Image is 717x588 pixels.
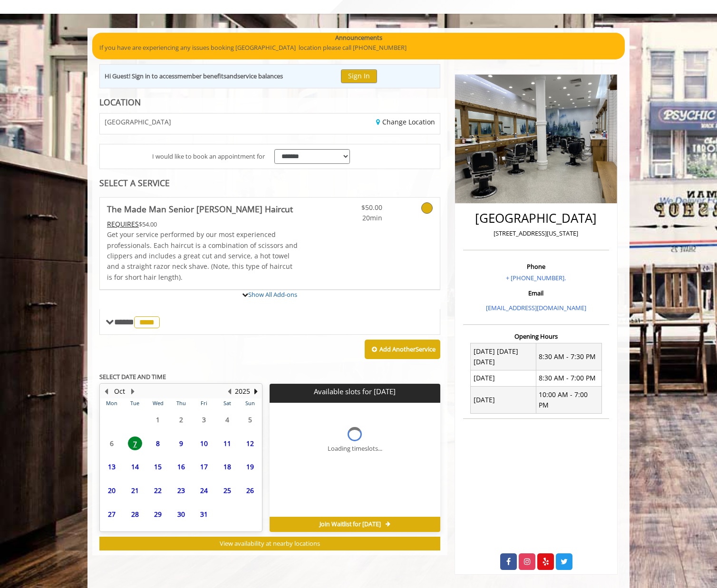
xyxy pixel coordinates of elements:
td: Select day30 [169,502,192,526]
td: Select day25 [215,479,238,503]
td: Select day12 [239,431,262,455]
b: Announcements [335,33,382,43]
td: Select day8 [146,431,169,455]
span: 7 [128,436,142,450]
td: Select day27 [100,502,123,526]
span: 20 [105,484,119,497]
span: 26 [243,484,257,497]
button: 2025 [235,386,250,397]
span: 30 [174,507,188,521]
span: 9 [174,436,188,450]
span: Join Waitlist for [DATE] [320,521,381,528]
span: 20min [326,213,382,223]
a: + [PHONE_NUMBER]. [506,274,566,282]
td: Select day9 [169,431,192,455]
span: 16 [174,460,188,474]
h3: Phone [465,263,607,270]
span: 28 [128,507,142,521]
span: 15 [151,460,165,474]
span: 13 [105,460,119,474]
div: Hi Guest! Sign in to access and [105,71,283,81]
td: Select day7 [123,431,146,455]
div: Loading timeslots... [328,444,382,454]
td: [DATE] [471,370,536,386]
span: $50.00 [326,202,382,213]
b: member benefits [177,72,226,80]
td: Select day20 [100,479,123,503]
span: 17 [197,460,211,474]
button: View availability at nearby locations [99,537,440,550]
td: Select day21 [123,479,146,503]
span: 19 [243,460,257,474]
span: 24 [197,484,211,497]
td: Select day13 [100,455,123,479]
b: LOCATION [99,96,141,108]
td: Select day24 [193,479,215,503]
div: $54.00 [107,219,298,229]
b: The Made Man Senior [PERSON_NAME] Haircut [107,202,293,216]
td: Select day23 [169,479,192,503]
button: Previous Month [102,386,110,397]
td: Select day26 [239,479,262,503]
span: 31 [197,507,211,521]
p: Get your service performed by our most experienced professionals. Each haircut is a combination o... [107,229,298,283]
th: Tue [123,398,146,408]
span: I would like to book an appointment for [152,152,265,161]
h3: Opening Hours [463,333,609,340]
span: 29 [151,507,165,521]
th: Wed [146,398,169,408]
td: 8:30 AM - 7:00 PM [536,370,601,386]
th: Sun [239,398,262,408]
button: Next Year [252,386,260,397]
span: 12 [243,436,257,450]
td: Select day11 [215,431,238,455]
h2: [GEOGRAPHIC_DATA] [465,211,607,225]
span: This service needs some Advance to be paid before we block your appointment [107,219,139,228]
div: The Made Man Senior Barber Haircut Add-onS [99,289,440,290]
span: 8 [151,436,165,450]
button: Oct [114,386,125,397]
button: Previous Year [225,386,233,397]
span: 14 [128,460,142,474]
td: Select day15 [146,455,169,479]
th: Sat [215,398,238,408]
td: 10:00 AM - 7:00 PM [536,387,601,414]
td: Select day22 [146,479,169,503]
td: Select day14 [123,455,146,479]
td: Select day18 [215,455,238,479]
p: [STREET_ADDRESS][US_STATE] [465,228,607,238]
span: [GEOGRAPHIC_DATA] [105,118,171,125]
h3: Email [465,290,607,296]
span: 10 [197,436,211,450]
th: Thu [169,398,192,408]
td: Select day10 [193,431,215,455]
td: Select day16 [169,455,192,479]
span: 18 [220,460,234,474]
span: 11 [220,436,234,450]
td: Select day19 [239,455,262,479]
th: Fri [193,398,215,408]
td: Select day31 [193,502,215,526]
p: Available slots for [DATE] [273,388,436,396]
th: Mon [100,398,123,408]
button: Sign In [341,69,377,83]
p: If you have are experiencing any issues booking [GEOGRAPHIC_DATA] location please call [PHONE_NUM... [99,43,618,53]
span: 27 [105,507,119,521]
button: Next Month [129,386,136,397]
td: [DATE] [471,387,536,414]
span: 23 [174,484,188,497]
td: 8:30 AM - 7:30 PM [536,343,601,370]
b: service balances [237,72,283,80]
td: Select day28 [123,502,146,526]
td: Select day17 [193,455,215,479]
span: View availability at nearby locations [220,539,320,548]
span: 21 [128,484,142,497]
div: SELECT A SERVICE [99,179,440,188]
button: Add AnotherService [365,340,440,360]
span: 22 [151,484,165,497]
a: [EMAIL_ADDRESS][DOMAIN_NAME] [486,303,586,312]
a: Show All Add-ons [248,290,297,299]
span: 25 [220,484,234,497]
td: Select day29 [146,502,169,526]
